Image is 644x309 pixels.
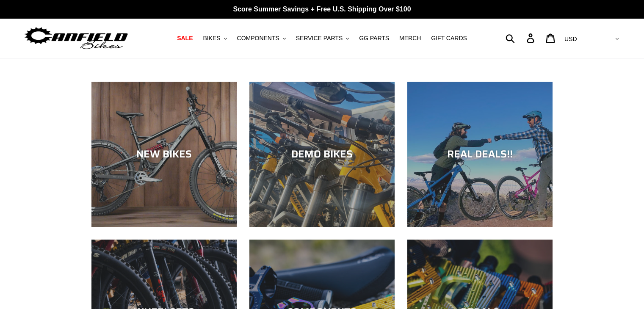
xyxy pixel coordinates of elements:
a: MERCH [395,33,425,44]
div: NEW BIKES [91,148,237,160]
span: GIFT CARDS [431,35,467,42]
img: Canfield Bikes [23,25,129,52]
span: MERCH [399,35,421,42]
span: SALE [177,35,193,42]
span: GG PARTS [359,35,389,42]
a: GG PARTS [355,33,393,44]
a: SALE [173,33,197,44]
div: REAL DEALS!! [407,148,553,160]
a: GIFT CARDS [427,33,471,44]
button: BIKES [199,33,231,44]
a: DEMO BIKES [249,82,395,227]
span: SERVICE PARTS [296,35,343,42]
button: COMPONENTS [233,33,290,44]
div: DEMO BIKES [249,148,395,160]
a: REAL DEALS!! [407,82,553,227]
a: NEW BIKES [91,82,237,227]
span: COMPONENTS [237,35,279,42]
span: BIKES [203,35,220,42]
button: SERVICE PARTS [292,33,353,44]
input: Search [510,29,532,47]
